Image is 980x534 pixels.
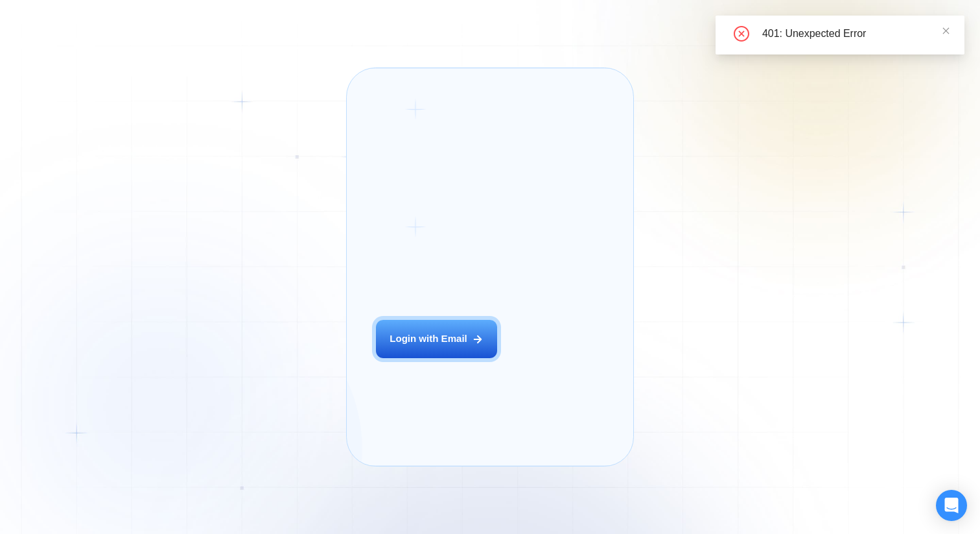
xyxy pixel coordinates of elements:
div: Open Intercom Messenger [936,490,967,521]
div: 401: Unexpected Error [762,26,949,42]
div: Login with Email [390,332,467,346]
span: close-circle [734,26,749,42]
button: Login with Email [376,320,497,358]
span: close [942,27,950,35]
